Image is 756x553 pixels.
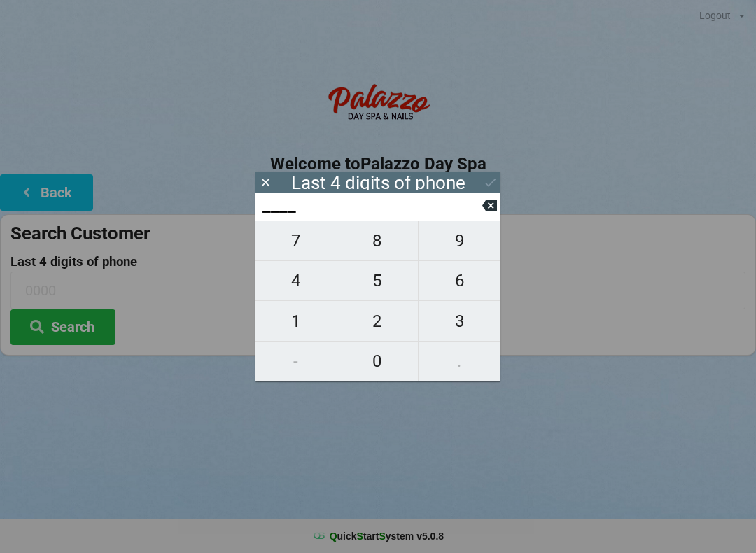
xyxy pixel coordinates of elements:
span: 4 [255,266,337,295]
button: 4 [255,261,337,301]
button: 9 [419,220,500,261]
span: 6 [419,266,500,295]
span: 3 [419,307,500,336]
button: 7 [255,220,337,261]
span: 1 [255,307,337,336]
span: 8 [337,226,419,255]
button: 5 [337,261,419,301]
span: 2 [337,307,419,336]
button: 6 [419,261,500,301]
span: 0 [337,346,419,376]
span: 5 [337,266,419,295]
button: 1 [255,301,337,341]
button: 2 [337,301,419,341]
div: Last 4 digits of phone [291,176,465,190]
button: 0 [337,342,419,381]
span: 9 [419,226,500,255]
button: 8 [337,220,419,261]
button: 3 [419,301,500,341]
span: 7 [255,226,337,255]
